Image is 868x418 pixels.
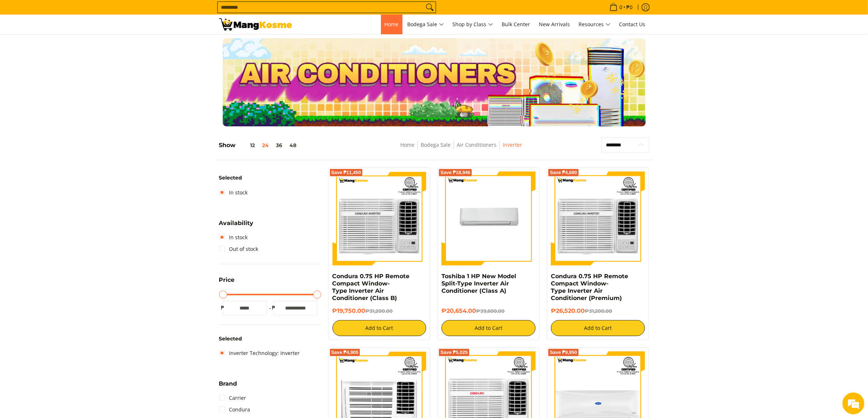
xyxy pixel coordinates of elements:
span: Availability [219,220,254,226]
button: Add to Cart [551,320,645,336]
a: New Arrivals [536,15,574,34]
button: 36 [273,142,286,148]
img: Condura 0.75 HP Remote Compact Window-Type Inverter Air Conditioner (Premium) [551,171,645,265]
span: We're online! [42,92,101,165]
del: ₱31,200.00 [366,308,393,314]
span: Save ₱5,025 [440,350,468,355]
span: Inverter [503,141,522,150]
a: Out of stock [219,243,258,255]
summary: Open [219,381,237,392]
summary: Open [219,220,254,232]
h6: ₱20,654.00 [441,307,536,315]
button: 48 [286,142,300,148]
span: Save ₱11,450 [331,170,361,175]
span: Save ₱4,680 [550,170,577,175]
a: Bodega Sale [404,15,448,34]
span: ₱ [270,304,277,311]
h6: ₱26,520.00 [551,307,645,315]
span: 0 [619,5,624,10]
nav: Main Menu [299,15,649,34]
a: Carrier [219,392,246,404]
span: Contact Us [619,21,646,28]
h6: ₱19,750.00 [332,307,427,315]
nav: Breadcrumbs [351,141,572,157]
span: Price [219,277,235,283]
span: Bulk Center [502,21,530,28]
a: Condura [219,404,250,415]
img: Condura 0.75 HP Remote Compact Window-Type Inverter Air Conditioner (Class B) [332,171,427,265]
a: Bulk Center [498,15,534,34]
div: Minimize live chat window [120,4,137,21]
button: 24 [259,142,273,148]
span: Save ₱18,946 [440,170,470,175]
h6: Selected [219,336,321,342]
button: Add to Cart [332,320,427,336]
img: Toshiba 1 HP New Model Split-Type Inverter Air Conditioner (Class A) [441,171,536,265]
a: In stock [219,187,248,198]
span: ₱0 [626,5,634,10]
a: Bodega Sale [421,141,451,148]
span: Resources [579,20,611,29]
a: Condura 0.75 HP Remote Compact Window-Type Inverter Air Conditioner (Premium) [551,273,628,301]
button: Add to Cart [441,320,536,336]
span: Home [385,21,399,28]
span: Save ₱4,905 [331,350,359,355]
textarea: Type your message and hit 'Enter' [4,199,139,224]
img: Bodega Sale Aircon l Mang Kosme: Home Appliances Warehouse Sale [219,18,292,31]
div: Chat with us now [38,41,122,50]
summary: Open [219,277,235,288]
span: New Arrivals [539,21,570,28]
h5: Show [219,142,300,149]
a: Home [400,141,414,148]
button: Search [424,2,436,13]
button: 12 [236,142,259,148]
span: Shop by Class [453,20,493,29]
a: Inverter Technology: Inverter [219,347,300,359]
a: Resources [575,15,614,34]
span: Brand [219,381,237,387]
a: Condura 0.75 HP Remote Compact Window-Type Inverter Air Conditioner (Class B) [332,273,410,301]
span: ₱ [219,304,226,311]
a: In stock [219,232,248,243]
h6: Selected [219,175,321,181]
a: Air Conditioners [457,141,497,148]
del: ₱39,600.00 [476,308,505,314]
span: Bodega Sale [408,20,444,29]
span: Save ₱9,950 [550,350,577,355]
span: • [607,3,635,11]
a: Contact Us [616,15,649,34]
a: Shop by Class [449,15,497,34]
del: ₱31,200.00 [585,308,612,314]
a: Toshiba 1 HP New Model Split-Type Inverter Air Conditioner (Class A) [441,273,516,294]
a: Home [381,15,402,34]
